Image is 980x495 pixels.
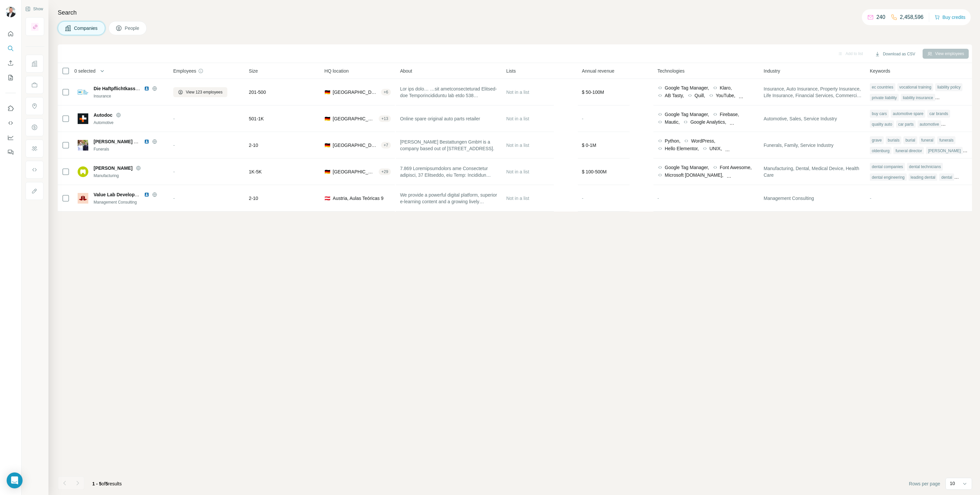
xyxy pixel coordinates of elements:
img: Logo of Autodoc [78,113,88,124]
div: dental technicians [907,163,943,171]
button: Buy credits [935,13,965,22]
span: Companies [74,25,98,31]
span: Google Analytics, [690,119,726,125]
div: car brands [927,110,950,118]
div: funerals [937,136,955,144]
span: 2-10 [249,142,258,149]
span: - [173,169,175,174]
button: Use Surfe API [5,117,16,129]
div: funeral [919,136,936,144]
span: [PERSON_NAME] Bestattungen [94,139,164,144]
img: LinkedIn logo [144,192,149,197]
div: Insurance [94,93,165,99]
span: Autodoc [94,112,113,118]
button: Enrich CSV [5,57,16,69]
div: ec countries [870,83,895,91]
span: Not in a list [506,196,529,201]
span: Klaro, [720,85,732,91]
p: 2,458,596 [900,13,924,21]
div: buy cars [870,110,889,118]
h4: Search [58,8,972,17]
span: - [173,196,175,201]
div: leading dental [909,173,938,181]
span: Firebase, [720,111,739,118]
span: Annual revenue [582,68,614,74]
span: Online spare original auto parts retailer [400,115,480,122]
span: WordPress, [691,138,715,144]
div: private liability [870,94,899,102]
button: Feedback [5,146,16,158]
span: 1K-5K [249,168,262,175]
span: Mautic, [665,119,680,125]
span: [GEOGRAPHIC_DATA], [GEOGRAPHIC_DATA]|[GEOGRAPHIC_DATA]|[GEOGRAPHIC_DATA] [333,89,378,95]
span: Technologies [657,68,685,74]
span: Keywords [870,68,890,74]
div: oldenburg [870,147,891,155]
span: Lists [506,68,516,74]
span: 501-1K [249,115,264,122]
img: LinkedIn logo [144,86,149,91]
div: dental [939,173,954,181]
span: Quill, [695,92,705,99]
span: 🇩🇪 [325,168,330,175]
span: HQ location [325,68,349,74]
span: Insurance, Auto Insurance, Property Insurance, Life Insurance, Financial Services, Commercial Ins... [764,86,862,99]
div: automotive spare [891,110,925,118]
div: Management Consulting [94,199,165,205]
span: [GEOGRAPHIC_DATA], [GEOGRAPHIC_DATA]|[GEOGRAPHIC_DATA]|Main-Kinzig [333,168,376,175]
span: - [173,143,175,148]
span: $ 0-1M [582,143,596,148]
div: automotive [918,120,941,128]
span: People [125,25,140,31]
span: Microsoft [DOMAIN_NAME], [665,172,723,178]
span: 🇩🇪 [325,89,330,95]
span: Automotive, Sales, Service Industry [764,115,837,122]
span: 7.869 Loremipsumdolors ame Consectetur adipisci, 37 Elitseddo, eiu Temp: Incididun utlabo etd mag... [400,165,498,178]
div: liability policy [935,83,962,91]
div: dental companies [870,163,905,171]
span: YouTube, [716,92,735,99]
span: Manufacturing, Dental, Medical Device, Health Care [764,165,862,178]
span: UNIX, [710,145,722,152]
img: Logo of Kulzer [78,166,88,177]
span: Python, [665,138,680,144]
span: Google Tag Manager, [665,111,709,118]
span: Austria, Aulas Teóricas 9 [333,195,384,202]
img: Logo of Schröder Bestattungen [78,140,88,151]
span: Die Haftpflichtkasse VVaG [94,86,151,91]
span: Industry [764,68,780,74]
span: Employees [173,68,196,74]
span: $ 50-100M [582,90,604,95]
span: 🇦🇹 [325,195,330,202]
span: Value Lab Development GmbH [94,192,161,197]
span: results [92,481,122,486]
span: Not in a list [506,116,529,121]
div: [PERSON_NAME] [926,147,963,155]
button: View 123 employees [173,87,227,97]
span: jQuery, [737,119,751,125]
div: Automotive [94,120,165,126]
button: Search [5,42,16,54]
button: My lists [5,72,16,84]
span: Vue.js, [734,172,748,178]
div: funeral director [893,147,924,155]
span: - [173,116,175,121]
div: + 7 [381,142,391,148]
div: grave [870,136,884,144]
div: Open Intercom Messenger [7,472,23,488]
div: Manufacturing [94,173,165,179]
div: dental engineering [870,173,907,181]
span: Not in a list [506,169,529,174]
div: quality auto [870,120,894,128]
p: 10 [950,480,955,487]
span: [PERSON_NAME] [94,165,132,171]
span: 1 - 5 [92,481,102,486]
span: 🇩🇪 [325,142,330,149]
span: $ 100-500M [582,169,607,174]
span: - [870,196,871,201]
span: About [400,68,412,74]
div: burials [886,136,901,144]
button: Download as CSV [870,49,920,59]
span: 🇩🇪 [325,115,330,122]
span: of [102,481,106,486]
